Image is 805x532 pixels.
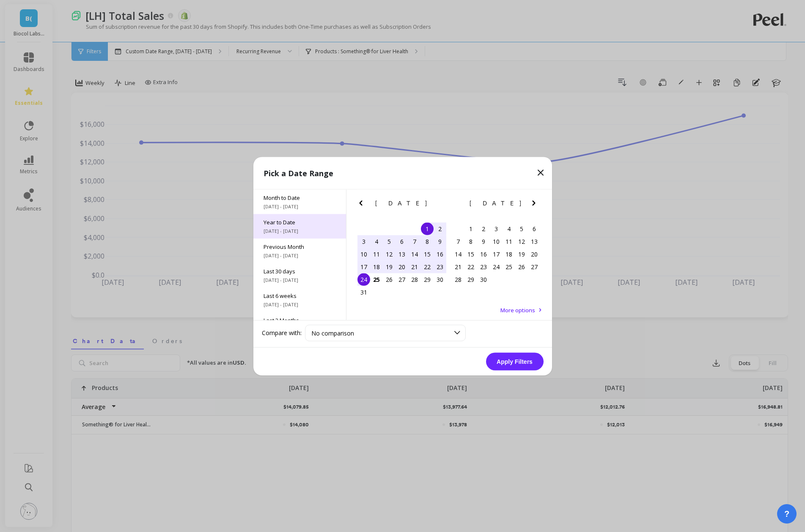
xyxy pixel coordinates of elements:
div: Choose Thursday, August 14th, 2025 [408,248,421,260]
div: Choose Sunday, September 21st, 2025 [452,260,464,273]
span: No comparison [311,329,354,337]
button: Apply Filters [486,352,544,370]
div: Choose Sunday, August 10th, 2025 [357,248,370,260]
div: Choose Monday, September 8th, 2025 [464,235,477,248]
div: Choose Wednesday, August 6th, 2025 [396,235,408,248]
div: Choose Monday, August 18th, 2025 [370,260,383,273]
div: Choose Thursday, August 7th, 2025 [408,235,421,248]
div: Choose Sunday, September 14th, 2025 [452,248,464,260]
div: Choose Tuesday, August 12th, 2025 [383,248,396,260]
div: Choose Tuesday, August 19th, 2025 [383,260,396,273]
div: Choose Friday, August 1st, 2025 [421,222,434,235]
div: Choose Saturday, August 2nd, 2025 [434,222,446,235]
span: Year to Date [264,218,336,226]
div: Choose Monday, September 29th, 2025 [464,273,477,286]
div: Choose Wednesday, September 3rd, 2025 [490,222,503,235]
div: month 2025-08 [357,222,446,298]
div: Choose Monday, September 15th, 2025 [464,248,477,260]
div: Choose Thursday, September 25th, 2025 [503,260,515,273]
label: Compare with: [262,329,302,337]
div: Choose Saturday, September 20th, 2025 [528,248,541,260]
span: [DATE] - [DATE] [264,227,336,234]
div: Choose Thursday, August 28th, 2025 [408,273,421,286]
p: Pick a Date Range [264,167,333,179]
span: Last 3 Months [264,316,336,324]
span: ? [784,508,789,520]
div: Choose Monday, August 11th, 2025 [370,248,383,260]
div: Choose Monday, August 4th, 2025 [370,235,383,248]
div: Choose Wednesday, August 20th, 2025 [396,260,408,273]
div: Choose Sunday, September 7th, 2025 [452,235,464,248]
span: [DATE] [375,199,428,206]
span: [DATE] - [DATE] [264,276,336,283]
div: Choose Wednesday, August 27th, 2025 [396,273,408,286]
div: Choose Sunday, September 28th, 2025 [452,273,464,286]
div: Choose Monday, August 25th, 2025 [370,273,383,286]
button: Next Month [529,198,542,211]
div: Choose Saturday, August 16th, 2025 [434,248,446,260]
div: Choose Friday, August 8th, 2025 [421,235,434,248]
div: Choose Friday, August 29th, 2025 [421,273,434,286]
div: Choose Tuesday, September 2nd, 2025 [477,222,490,235]
button: Previous Month [450,198,463,211]
div: Choose Sunday, August 31st, 2025 [357,286,370,298]
div: Choose Saturday, September 13th, 2025 [528,235,541,248]
span: More options [500,306,535,314]
span: Last 30 days [264,267,336,275]
div: Choose Saturday, August 30th, 2025 [434,273,446,286]
div: Choose Friday, September 12th, 2025 [515,235,528,248]
span: [DATE] - [DATE] [264,301,336,308]
div: Choose Wednesday, September 10th, 2025 [490,235,503,248]
div: Choose Saturday, September 27th, 2025 [528,260,541,273]
div: Choose Thursday, September 18th, 2025 [503,248,515,260]
span: Month to Date [264,194,336,201]
div: Choose Saturday, August 9th, 2025 [434,235,446,248]
div: Choose Friday, September 19th, 2025 [515,248,528,260]
div: Choose Friday, September 5th, 2025 [515,222,528,235]
div: Choose Tuesday, September 23rd, 2025 [477,260,490,273]
div: Choose Saturday, September 6th, 2025 [528,222,541,235]
div: Choose Tuesday, September 9th, 2025 [477,235,490,248]
div: Choose Friday, August 22nd, 2025 [421,260,434,273]
div: Choose Sunday, August 17th, 2025 [357,260,370,273]
div: Choose Sunday, August 3rd, 2025 [357,235,370,248]
div: Choose Tuesday, September 30th, 2025 [477,273,490,286]
span: [DATE] - [DATE] [264,252,336,259]
div: Choose Wednesday, August 13th, 2025 [396,248,408,260]
div: Choose Tuesday, August 26th, 2025 [383,273,396,286]
div: Choose Thursday, August 21st, 2025 [408,260,421,273]
div: month 2025-09 [452,222,541,286]
button: Previous Month [356,198,369,211]
div: Choose Wednesday, September 24th, 2025 [490,260,503,273]
div: Choose Saturday, August 23rd, 2025 [434,260,446,273]
div: Choose Monday, September 1st, 2025 [464,222,477,235]
div: Choose Monday, September 22nd, 2025 [464,260,477,273]
span: Last 6 weeks [264,292,336,299]
div: Choose Thursday, September 11th, 2025 [503,235,515,248]
span: [DATE] [470,199,522,206]
div: Choose Friday, August 15th, 2025 [421,248,434,260]
div: Choose Tuesday, August 5th, 2025 [383,235,396,248]
div: Choose Tuesday, September 16th, 2025 [477,248,490,260]
div: Choose Sunday, August 24th, 2025 [357,273,370,286]
div: Choose Thursday, September 4th, 2025 [503,222,515,235]
span: [DATE] - [DATE] [264,203,336,210]
span: Previous Month [264,243,336,250]
div: Choose Friday, September 26th, 2025 [515,260,528,273]
button: Next Month [434,198,448,211]
button: ? [777,504,797,524]
div: Choose Wednesday, September 17th, 2025 [490,248,503,260]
